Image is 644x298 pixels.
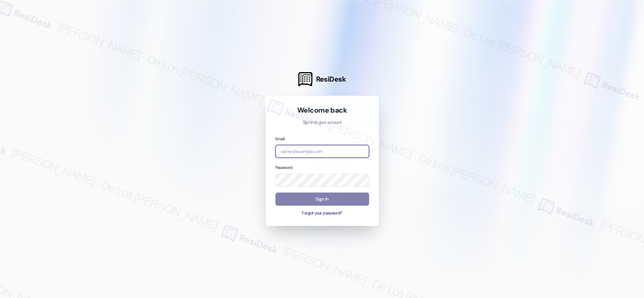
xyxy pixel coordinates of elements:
[275,136,285,142] label: Email
[298,72,312,86] img: ResiDesk Logo
[275,192,369,206] button: Sign In
[275,145,369,158] input: name@example.com
[316,74,346,84] span: ResiDesk
[275,210,369,216] button: Forgot your password?
[275,120,369,126] p: Sign in to your account
[275,165,293,170] label: Password
[275,106,369,115] h1: Welcome back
